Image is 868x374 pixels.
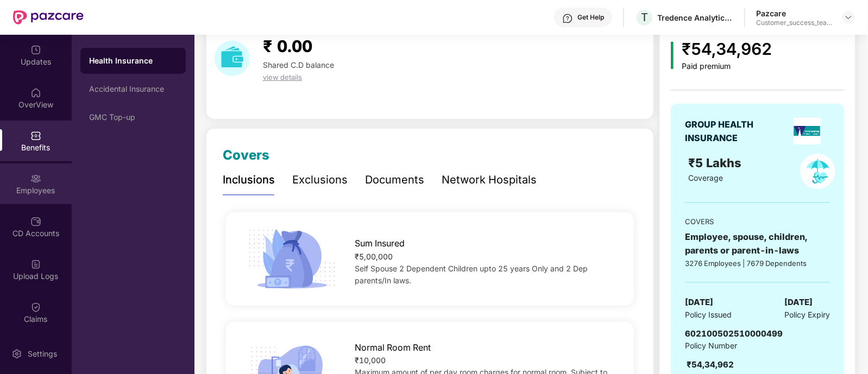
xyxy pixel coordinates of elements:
[784,296,813,309] span: [DATE]
[562,13,573,24] img: svg+xml;base64,PHN2ZyBpZD0iSGVscC0zMngzMiIgeG1sbnM9Imh0dHA6Ly93d3cudzMub3JnLzIwMDAvc3ZnIiB3aWR0aD...
[756,18,832,27] div: Customer_success_team_lead
[685,296,713,309] span: [DATE]
[577,13,604,22] div: Get Help
[682,62,772,71] div: Paid premium
[844,13,853,22] img: svg+xml;base64,PHN2ZyBpZD0iRHJvcGRvd24tMzJ4MzIiIHhtbG5zPSJodHRwOi8vd3d3LnczLm9yZy8yMDAwL3N2ZyIgd2...
[30,87,41,98] img: svg+xml;base64,PHN2ZyBpZD0iSG9tZSIgeG1sbnM9Imh0dHA6Ly93d3cudzMub3JnLzIwMDAvc3ZnIiB3aWR0aD0iMjAiIG...
[263,60,334,69] span: Shared C.D balance
[30,302,41,313] img: svg+xml;base64,PHN2ZyBpZD0iQ2xhaW0iIHhtbG5zPSJodHRwOi8vd3d3LnczLm9yZy8yMDAwL3N2ZyIgd2lkdGg9IjIwIi...
[442,172,537,188] div: Network Hospitals
[244,226,340,292] img: icon
[89,113,177,122] div: GMC Top-up
[30,130,41,141] img: svg+xml;base64,PHN2ZyBpZD0iQmVuZWZpdHMiIHhtbG5zPSJodHRwOi8vd3d3LnczLm9yZy8yMDAwL3N2ZyIgd2lkdGg9Ij...
[685,341,737,350] span: Policy Number
[30,173,41,184] img: svg+xml;base64,PHN2ZyBpZD0iRW1wbG95ZWVzIiB4bWxucz0iaHR0cDovL3d3dy53My5vcmcvMjAwMC9zdmciIHdpZHRoPS...
[685,216,830,227] div: COVERS
[355,251,616,263] div: ₹5,00,000
[784,309,830,321] span: Policy Expiry
[685,230,830,257] div: Employee, spouse, children, parents or parent-in-laws
[687,358,734,371] div: ₹54,34,962
[688,156,745,170] span: ₹5 Lakhs
[355,264,588,285] span: Self Spouse 2 Dependent Children upto 25 years Only and 2 Dep parents/In laws.
[685,258,830,269] div: 3276 Employees | 7679 Dependents
[215,41,250,76] img: download
[355,341,431,354] span: Normal Room Rent
[89,85,177,93] div: Accidental Insurance
[756,8,832,18] div: Pazcare
[223,147,269,163] span: Covers
[671,42,674,69] img: icon
[355,354,616,366] div: ₹10,000
[355,237,405,250] span: Sum Insured
[24,348,60,359] div: Settings
[30,45,41,55] img: svg+xml;base64,PHN2ZyBpZD0iVXBkYXRlZCIgeG1sbnM9Imh0dHA6Ly93d3cudzMub3JnLzIwMDAvc3ZnIiB3aWR0aD0iMj...
[794,118,821,144] img: insurerLogo
[263,36,312,56] span: ₹ 0.00
[682,36,772,62] div: ₹54,34,962
[365,172,424,188] div: Documents
[223,172,275,188] div: Inclusions
[13,10,84,24] img: New Pazcare Logo
[685,118,780,145] div: GROUP HEALTH INSURANCE
[688,173,723,182] span: Coverage
[685,309,732,321] span: Policy Issued
[685,328,783,339] span: 602100502510000499
[30,216,41,227] img: svg+xml;base64,PHN2ZyBpZD0iQ0RfQWNjb3VudHMiIGRhdGEtbmFtZT0iQ0QgQWNjb3VudHMiIHhtbG5zPSJodHRwOi8vd3...
[800,154,835,189] img: policyIcon
[641,11,648,24] span: T
[11,348,22,359] img: svg+xml;base64,PHN2ZyBpZD0iU2V0dGluZy0yMHgyMCIgeG1sbnM9Imh0dHA6Ly93d3cudzMub3JnLzIwMDAvc3ZnIiB3aW...
[30,259,41,270] img: svg+xml;base64,PHN2ZyBpZD0iVXBsb2FkX0xvZ3MiIGRhdGEtbmFtZT0iVXBsb2FkIExvZ3MiIHhtbG5zPSJodHRwOi8vd3...
[657,12,733,23] div: Tredence Analytics Solutions Private Limited
[292,172,348,188] div: Exclusions
[89,55,177,66] div: Health Insurance
[263,73,302,81] span: view details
